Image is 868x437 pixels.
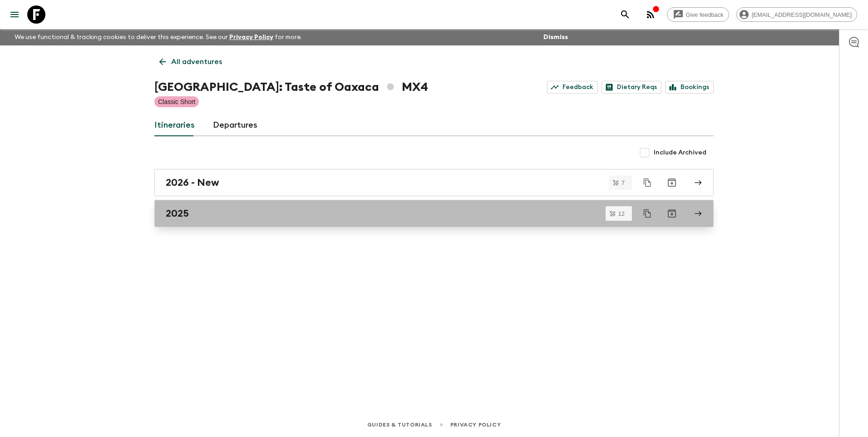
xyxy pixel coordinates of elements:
[166,208,189,219] h2: 2025
[154,78,428,96] h1: [GEOGRAPHIC_DATA]: Taste of Oaxaca MX4
[11,29,306,45] p: We use functional & tracking cookies to deliver this experience. See our for more.
[616,180,630,186] span: 7
[154,200,714,227] a: 2025
[747,11,857,18] span: [EMAIL_ADDRESS][DOMAIN_NAME]
[663,204,681,223] button: Archive
[665,81,714,94] a: Bookings
[166,177,219,189] h2: 2026 - New
[367,420,432,430] a: Guides & Tutorials
[229,34,273,40] a: Privacy Policy
[667,7,729,22] a: Give feedback
[450,420,501,430] a: Privacy Policy
[654,148,706,157] span: Include Archived
[639,174,656,191] button: Duplicate
[541,31,570,44] button: Dismiss
[213,114,257,136] a: Departures
[616,5,634,24] button: search adventures
[154,169,714,196] a: 2026 - New
[613,211,630,217] span: 12
[602,81,661,94] a: Dietary Reqs
[154,114,195,136] a: Itineraries
[681,11,729,18] span: Give feedback
[158,97,195,106] p: Classic Short
[663,174,681,192] button: Archive
[736,7,857,22] div: [EMAIL_ADDRESS][DOMAIN_NAME]
[5,5,24,24] button: menu
[171,56,222,67] p: All adventures
[154,53,227,71] a: All adventures
[639,205,656,222] button: Duplicate
[547,81,598,94] a: Feedback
